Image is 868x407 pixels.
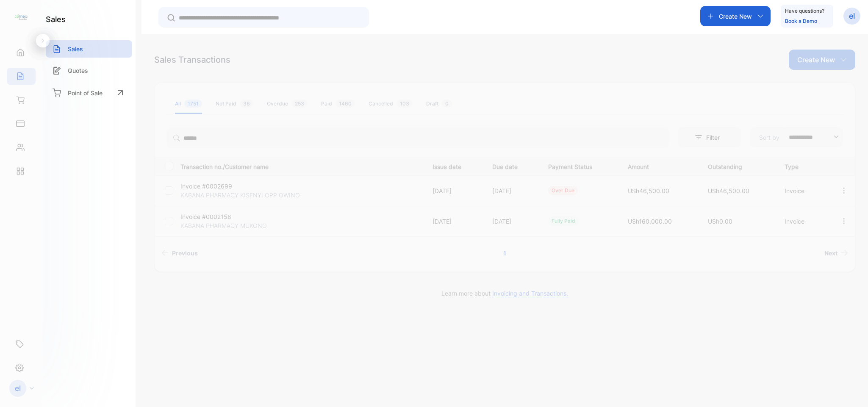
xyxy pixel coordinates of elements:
[785,186,822,195] p: Invoice
[785,217,822,226] p: Invoice
[175,100,202,108] div: All
[824,249,837,257] span: Next
[154,53,230,66] div: Sales Transactions
[154,289,855,298] p: Learn more about
[785,7,824,15] p: Have questions?
[369,100,413,108] div: Cancelled
[46,83,132,102] a: Point of Sale
[68,66,88,75] p: Quotes
[433,161,475,171] p: Issue date
[46,40,132,58] a: Sales
[708,218,732,225] span: USh0.00
[172,249,198,257] span: Previous
[180,221,267,230] p: KABANA PHARMACY MUKONO
[15,383,21,394] p: el
[68,89,103,97] p: Point of Sale
[628,161,691,171] p: Amount
[785,18,817,24] a: Book a Demo
[184,100,202,108] span: 1751
[68,44,83,53] p: Sales
[843,6,860,26] button: el
[397,100,413,108] span: 103
[492,186,530,195] p: [DATE]
[15,11,28,24] img: logo
[548,216,579,226] div: fully paid
[492,217,530,226] p: [DATE]
[433,217,475,226] p: [DATE]
[493,245,516,261] a: Page 1 is your current page
[426,100,452,108] div: Draft
[849,11,855,22] p: el
[267,100,308,108] div: Overdue
[832,371,868,407] iframe: LiveChat chat widget
[442,100,452,108] span: 0
[797,55,835,65] p: Create New
[46,62,132,79] a: Quotes
[155,245,855,261] ul: Pagination
[821,245,851,261] a: Next page
[158,245,201,261] a: Previous page
[759,133,779,142] p: Sort by
[180,161,422,171] p: Transaction no./Customer name
[180,182,261,191] p: Invoice #0002699
[492,290,568,297] span: Invoicing and Transactions.
[180,212,261,221] p: Invoice #0002158
[548,161,611,171] p: Payment Status
[708,187,749,194] span: USh46,500.00
[46,14,66,25] h1: sales
[321,100,355,108] div: Paid
[548,186,578,195] div: over due
[291,100,308,108] span: 253
[789,50,855,70] button: Create New
[180,191,300,199] p: KABANA PHARMACY KISENYI OPP OWINO
[336,100,355,108] span: 1460
[433,186,475,195] p: [DATE]
[708,161,767,171] p: Outstanding
[628,218,672,225] span: USh160,000.00
[492,161,530,171] p: Due date
[785,161,822,171] p: Type
[700,6,771,26] button: Create New
[750,127,843,147] button: Sort by
[719,12,752,21] p: Create New
[628,187,669,194] span: USh46,500.00
[216,100,253,108] div: Not Paid
[240,100,253,108] span: 36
